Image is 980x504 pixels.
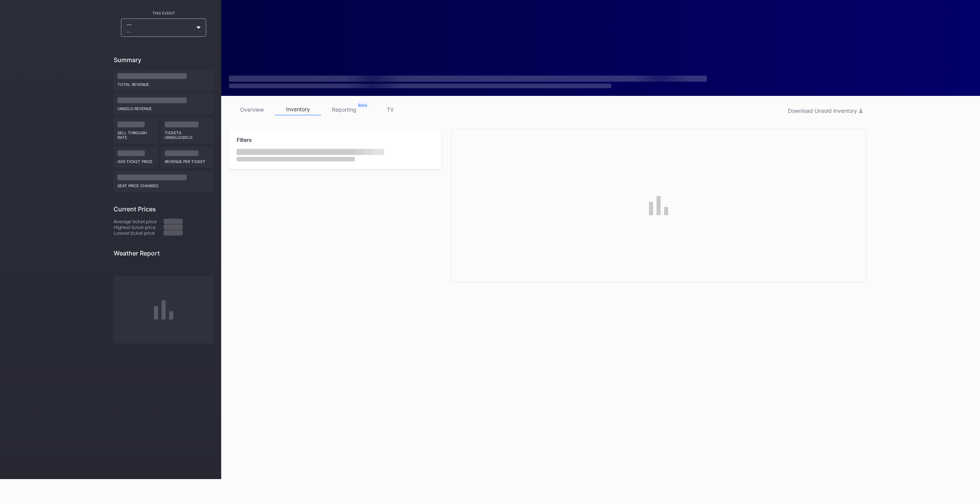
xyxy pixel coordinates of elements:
[367,104,413,115] a: TV
[237,137,434,143] div: Filters
[114,224,164,230] div: Highest ticket price
[114,205,214,213] div: Current Prices
[118,79,210,87] div: Total Revenue
[118,156,154,164] div: Avg ticket price
[321,104,367,115] a: reporting
[788,107,862,114] div: Download Unsold Inventory
[165,156,210,164] div: Revenue per ticket
[784,105,866,116] button: Download Unsold Inventory
[114,249,214,257] div: Weather Report
[275,104,321,115] a: inventory
[114,11,214,15] div: This Event
[229,104,275,115] a: overview
[114,56,214,64] div: Summary
[127,30,193,34] div: --
[118,103,210,111] div: Unsold Revenue
[114,219,164,224] div: Average ticket price
[127,21,193,34] div: --
[118,180,210,188] div: seat price changes
[118,127,154,140] div: Sell Through Rate
[165,127,210,140] div: Tickets Unsold/Sold
[114,230,164,236] div: Lowest ticket price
